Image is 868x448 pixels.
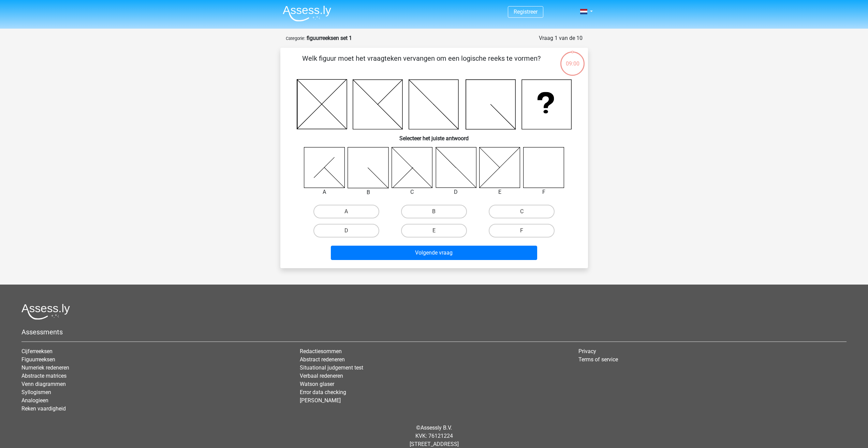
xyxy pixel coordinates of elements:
[21,348,53,355] a: Cijferreeksen
[21,389,51,395] a: Syllogismen
[300,364,363,371] a: Situational judgement test
[514,9,538,15] a: Registreer
[313,205,379,218] label: A
[300,381,334,387] a: Watson glaser
[21,373,67,379] a: Abstracte matrices
[21,356,55,363] a: Figuurreeksen
[518,188,570,196] div: F
[300,356,345,363] a: Abstract redeneren
[286,36,305,41] small: Categorie:
[21,304,70,320] img: Assessly logo
[300,373,343,379] a: Verbaal redeneren
[386,188,438,196] div: C
[299,188,350,196] div: A
[474,188,526,196] div: E
[291,130,577,142] h6: Selecteer het juiste antwoord
[430,188,482,196] div: D
[331,246,537,260] button: Volgende vraag
[421,424,452,431] a: Assessly B.V.
[578,356,618,363] a: Terms of service
[21,405,66,412] a: Reken vaardigheid
[489,205,555,218] label: C
[300,348,342,355] a: Redactiesommen
[342,188,394,197] div: B
[539,34,583,42] div: Vraag 1 van de 10
[21,397,48,404] a: Analogieen
[489,224,555,237] label: F
[401,224,467,237] label: E
[291,53,551,74] p: Welk figuur moet het vraagteken vervangen om een logische reeks te vormen?
[21,381,66,387] a: Venn diagrammen
[401,205,467,218] label: B
[578,348,596,355] a: Privacy
[21,328,847,336] h5: Assessments
[560,51,585,68] div: 09:00
[300,389,346,395] a: Error data checking
[21,364,69,371] a: Numeriek redeneren
[283,5,331,21] img: Assessly
[300,397,341,404] a: [PERSON_NAME]
[313,224,379,237] label: D
[307,35,352,41] strong: figuurreeksen set 1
